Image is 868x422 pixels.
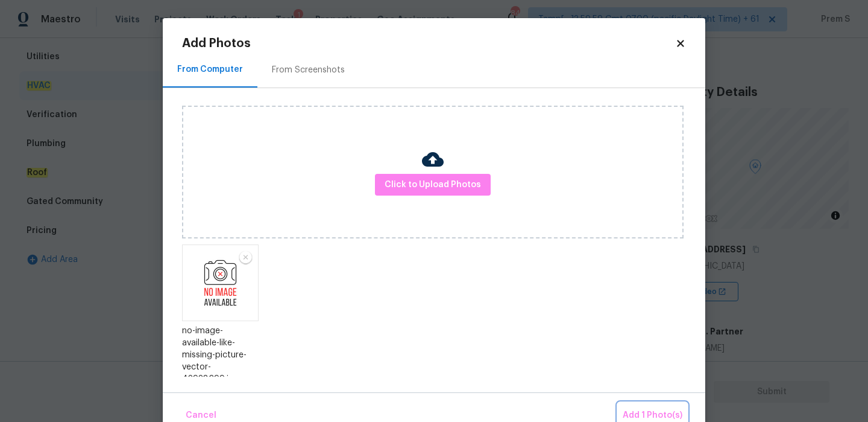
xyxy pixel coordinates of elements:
img: Cloud Upload Icon [422,149,444,170]
button: Click to Upload Photos [375,174,491,196]
h2: Add Photos [182,37,675,50]
div: no-image-available-like-missing-picture-vector-43938299.jpg [182,325,259,385]
span: Click to Upload Photos [385,177,481,193]
div: From Computer [177,63,243,75]
div: From Screenshots [272,64,345,76]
